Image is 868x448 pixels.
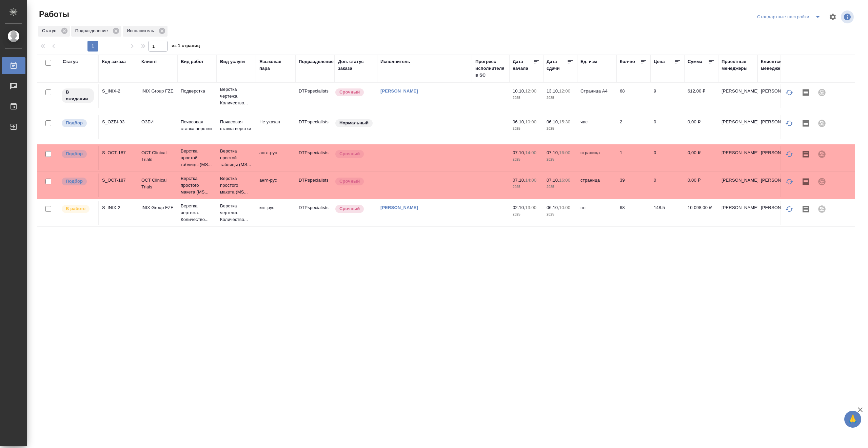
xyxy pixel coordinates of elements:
p: Срочный [339,205,360,212]
td: Не указан [256,115,295,139]
a: [PERSON_NAME] [380,88,418,94]
span: Работы [37,9,69,20]
td: англ-рус [256,146,295,170]
div: S_INIX-2 [102,204,135,211]
td: англ-рус [256,174,295,197]
div: Клиент [141,58,157,65]
p: 12:00 [525,88,536,94]
p: 2025 [547,211,574,218]
td: 68 [616,201,650,225]
span: из 1 страниц [172,42,200,52]
p: 10:00 [525,119,536,124]
div: Кол-во [620,58,635,65]
p: 13.10, [547,88,559,94]
div: Дата сдачи [547,58,567,72]
p: INIX Group FZE [141,88,174,95]
p: Подверстка [181,88,213,95]
div: Сумма [688,58,702,65]
button: Скопировать мини-бриф [797,174,814,190]
button: Скопировать мини-бриф [797,146,814,162]
p: 10:00 [559,205,570,210]
td: [PERSON_NAME] [718,174,757,197]
div: Ед. изм [580,58,597,65]
td: [PERSON_NAME] [718,115,757,139]
p: Верстка простой таблицы (MS... [220,148,253,168]
div: Исполнитель назначен, приступать к работе пока рано [61,88,95,104]
p: Подбор [66,120,83,126]
div: Цена [654,58,665,65]
td: [PERSON_NAME] [757,146,797,170]
div: Можно подбирать исполнителей [61,149,95,159]
button: Обновить [781,201,797,217]
td: [PERSON_NAME] [718,146,757,170]
p: 07.10, [547,178,559,183]
p: 12:00 [559,88,570,94]
td: DTPspecialists [295,115,335,139]
td: 148.5 [650,201,684,225]
td: 0,00 ₽ [684,115,718,139]
p: Верстка простого макета (MS... [220,175,253,196]
td: DTPspecialists [295,201,335,225]
div: Код заказа [102,58,126,65]
p: Почасовая ставка верстки [181,119,213,132]
p: 2025 [547,125,574,132]
td: DTPspecialists [295,174,335,197]
p: 2025 [547,156,574,163]
div: Дата начала [513,58,533,72]
button: Скопировать мини-бриф [797,84,814,101]
button: Обновить [781,115,797,131]
div: Клиентские менеджеры [761,58,793,72]
button: 🙏 [844,411,861,428]
div: Доп. статус заказа [338,58,374,72]
div: Статус [38,26,70,37]
p: В работе [66,205,85,212]
p: В ожидании [66,89,90,102]
p: 16:00 [559,178,570,183]
td: час [577,115,616,139]
p: Подбор [66,178,83,185]
td: Страница А4 [577,84,616,108]
td: 2 [616,115,650,139]
td: 0 [650,115,684,139]
p: Верстка чертежа. Количество... [181,203,213,223]
td: страница [577,146,616,170]
td: 612,00 ₽ [684,84,718,108]
p: 2025 [547,184,574,190]
td: 10 098,00 ₽ [684,201,718,225]
button: Обновить [781,146,797,162]
div: Вид работ [181,58,204,65]
p: 10.10, [513,88,525,94]
p: Срочный [339,89,360,96]
td: 68 [616,84,650,108]
p: 16:00 [559,150,570,155]
p: ОЗБИ [141,119,174,125]
td: [PERSON_NAME] [757,84,797,108]
td: 0,00 ₽ [684,174,718,197]
button: Обновить [781,84,797,101]
div: split button [755,12,825,22]
p: 07.10, [547,150,559,155]
td: [PERSON_NAME] [718,201,757,225]
td: 9 [650,84,684,108]
p: 2025 [513,184,540,190]
div: Подразделение [299,58,334,65]
span: 🙏 [847,412,859,426]
div: Прогресс исполнителя в SC [475,58,506,79]
div: S_OCT-187 [102,177,135,184]
p: 14:00 [525,178,536,183]
div: Проект не привязан [814,146,830,162]
p: Нормальный [339,120,369,126]
p: 07.10, [513,150,525,155]
p: 15:30 [559,119,570,124]
p: Верстка чертежа. Количество... [220,86,253,106]
td: кит-рус [256,201,295,225]
p: 2025 [513,211,540,218]
td: 0,00 ₽ [684,146,718,170]
span: Настроить таблицу [825,9,841,25]
p: 13:00 [525,205,536,210]
div: Подразделение [71,26,121,37]
td: [PERSON_NAME] [718,84,757,108]
div: Проектные менеджеры [722,58,754,72]
div: Проект не привязан [814,174,830,190]
p: Срочный [339,178,360,185]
